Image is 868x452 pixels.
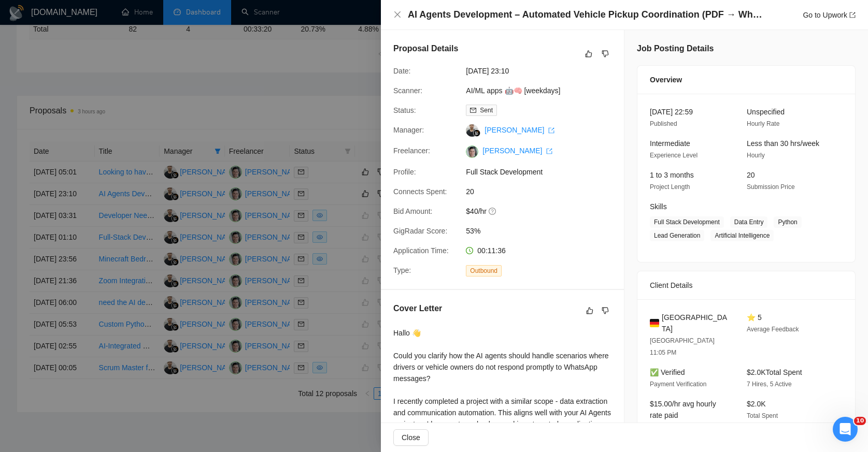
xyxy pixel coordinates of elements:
span: Average Feedback [747,326,799,333]
span: Manager: [393,126,424,134]
button: like [584,304,596,317]
span: Skills [650,202,667,211]
span: Project Length [650,183,690,191]
h4: AI Agents Development – Automated Vehicle Pickup Coordination (PDF → WhatsApp/Email Workflow) [408,8,765,21]
span: Close [402,432,420,443]
span: $40/hr [466,206,621,217]
span: Sent [480,107,493,114]
span: Unspecified [747,108,785,116]
span: Profile: [393,168,416,176]
button: Close [393,429,429,446]
h5: Proposal Details [393,42,458,55]
span: [DATE] 23:10 [466,65,621,77]
span: $15.00/hr avg hourly rate paid [650,400,716,419]
span: Published [650,120,677,127]
div: Client Details [650,271,843,299]
button: Close [393,10,402,19]
a: AI/ML apps 🤖🧠 [weekdays] [466,86,560,95]
span: [GEOGRAPHIC_DATA] 11:05 PM [650,337,715,356]
span: dislike [602,50,609,58]
span: 7 Hires, 5 Active [747,381,792,388]
span: Experience Level [650,152,698,159]
span: Application Time: [393,246,449,255]
span: Intermediate [650,139,690,148]
span: 20 [747,171,755,179]
span: Outbound [466,265,502,276]
span: Status: [393,106,416,114]
span: $2.0K Total Spent [747,368,802,376]
span: Hourly Rate [747,120,779,127]
span: close [393,10,402,19]
span: 10 [854,417,866,425]
span: Python [774,216,801,228]
span: [DATE] 22:59 [650,108,693,116]
h5: Job Posting Details [637,42,714,55]
a: [PERSON_NAME] export [485,126,554,134]
a: Go to Upworkexport [803,11,856,19]
span: Artificial Intelligence [710,230,774,241]
span: Full Stack Development [650,216,724,228]
iframe: Intercom live chat [833,417,858,442]
span: [GEOGRAPHIC_DATA] [662,312,730,334]
span: ⭐ 5 [747,313,762,322]
span: export [849,12,856,18]
img: gigradar-bm.png [473,129,480,137]
span: like [586,307,593,315]
span: Freelancer: [393,147,430,155]
span: export [548,127,554,134]
span: question-circle [489,207,497,215]
span: mail [470,107,476,113]
span: Total Spent [747,412,778,419]
span: 1 to 3 months [650,171,694,179]
button: dislike [599,304,611,317]
img: c1Tebym3BND9d52IcgAhOjDIggZNrr93DrArCnDDhQCo9DNa2fMdUdlKkX3cX7l7jn [466,145,478,158]
span: clock-circle [466,247,473,254]
span: 00:11:36 [477,246,506,255]
span: Lead Generation [650,230,704,241]
span: Hourly [747,152,765,159]
button: like [582,48,595,60]
span: export [546,148,552,154]
span: Payment Verification [650,381,706,388]
span: Bid Amount: [393,207,433,215]
span: dislike [602,307,609,315]
span: Overview [650,74,682,85]
span: ✅ Verified [650,368,685,376]
span: Submission Price [747,183,795,191]
span: Data Entry [730,216,768,228]
span: $2.0K [747,400,766,408]
span: Date: [393,67,410,75]
span: like [585,50,592,58]
span: Full Stack Development [466,166,621,178]
span: Scanner: [393,86,422,95]
h5: Cover Letter [393,302,442,315]
button: dislike [599,48,611,60]
img: 🇩🇪 [650,317,659,329]
span: GigRadar Score: [393,227,447,235]
a: [PERSON_NAME] export [482,147,552,155]
span: Connects Spent: [393,187,447,196]
span: 53% [466,225,621,237]
span: 20 [466,186,621,197]
span: Type: [393,266,411,274]
span: Less than 30 hrs/week [747,139,819,148]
